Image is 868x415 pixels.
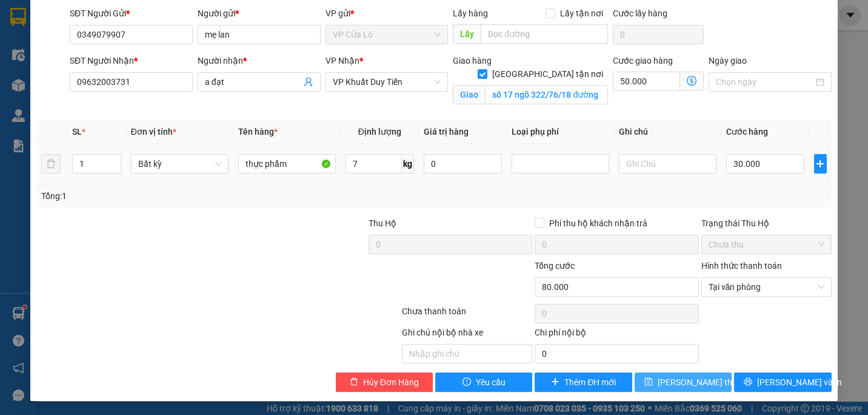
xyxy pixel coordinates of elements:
[487,67,608,81] span: [GEOGRAPHIC_DATA] tận nơi
[613,8,667,18] label: Cước lấy hàng
[70,7,193,20] div: SĐT Người Gửi
[41,189,336,203] div: Tổng: 1
[402,326,532,344] div: Ghi chú nội bộ nhà xe
[544,217,652,230] span: Phí thu hộ khách nhận trả
[687,76,696,86] span: dollar-circle
[476,376,506,389] span: Yêu cầu
[613,25,704,44] input: Cước lấy hàng
[734,373,831,392] button: printer[PERSON_NAME] và In
[453,85,485,104] span: Giao
[551,377,559,387] span: plus
[326,7,449,20] div: VP gửi
[113,45,507,60] li: Hotline: 02386655777, 02462925925, 0944789456
[481,24,608,44] input: Dọc đường
[453,8,488,18] span: Lấy hàng
[709,235,824,254] span: Chưa thu
[815,159,826,169] span: plus
[535,326,698,344] div: Chi phí nội bộ
[113,30,507,45] li: [PERSON_NAME], [PERSON_NAME]
[535,261,575,271] span: Tổng cước
[131,127,176,137] span: Đơn vị tính
[814,154,827,174] button: plus
[358,127,401,137] span: Định lượng
[424,127,469,137] span: Giá trị hàng
[401,305,533,326] div: Chưa thanh toán
[658,376,755,389] span: [PERSON_NAME] thay đổi
[198,54,321,67] div: Người nhận
[336,373,433,392] button: deleteHủy Đơn Hàng
[402,344,532,363] input: Nhập ghi chú
[363,376,419,389] span: Hủy Đơn Hàng
[726,127,768,137] span: Cước hàng
[507,120,614,144] th: Loại phụ phí
[138,155,221,173] span: Bất kỳ
[238,154,336,174] input: VD: Bàn, Ghế
[402,154,414,174] span: kg
[709,278,824,296] span: Tại văn phòng
[15,88,135,108] b: GỬI : VP Cửa Lò
[72,127,82,137] span: SL
[462,377,471,387] span: exclamation-circle
[198,7,321,20] div: Người gửi
[744,377,752,387] span: printer
[564,376,616,389] span: Thêm ĐH mới
[326,56,359,66] span: VP Nhận
[716,75,813,89] input: Ngày giao
[238,127,278,137] span: Tên hàng
[15,15,76,76] img: logo.jpg
[613,72,680,91] input: Cước giao hàng
[453,24,481,44] span: Lấy
[304,77,313,87] span: user-add
[701,261,782,271] label: Hình thức thanh toán
[535,373,632,392] button: plusThêm ĐH mới
[333,73,441,91] span: VP Khuất Duy Tiến
[635,373,732,392] button: save[PERSON_NAME] thay đổi
[369,218,396,228] span: Thu Hộ
[555,7,608,20] span: Lấy tận nơi
[619,154,716,174] input: Ghi Chú
[435,373,532,392] button: exclamation-circleYêu cầu
[757,376,842,389] span: [PERSON_NAME] và In
[701,217,832,230] div: Trạng thái Thu Hộ
[350,377,358,387] span: delete
[614,120,721,144] th: Ghi chú
[333,25,441,44] span: VP Cửa Lò
[485,85,608,104] input: Giao tận nơi
[709,56,747,66] label: Ngày giao
[644,377,653,387] span: save
[613,56,673,66] label: Cước giao hàng
[41,154,61,174] button: delete
[70,54,193,67] div: SĐT Người Nhận
[453,56,492,66] span: Giao hàng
